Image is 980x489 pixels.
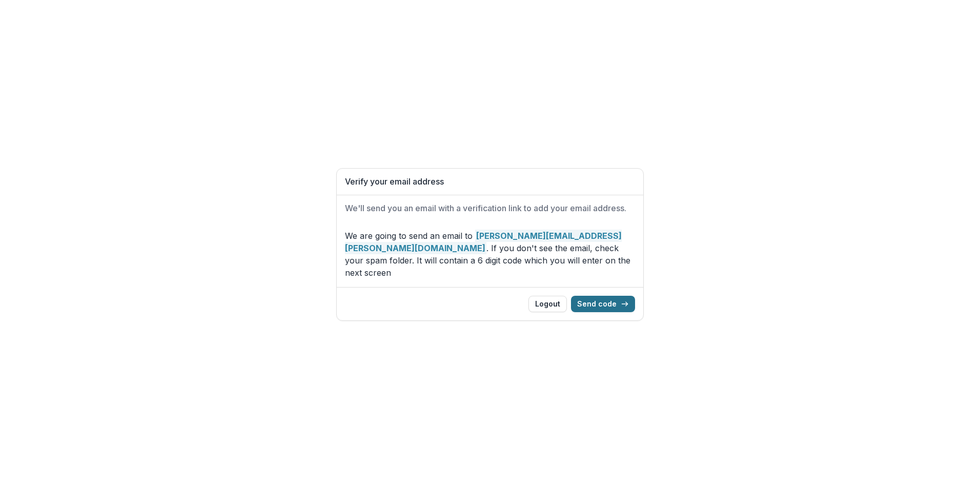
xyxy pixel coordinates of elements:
[345,177,635,187] h1: Verify your email address
[345,230,622,254] strong: [PERSON_NAME][EMAIL_ADDRESS][PERSON_NAME][DOMAIN_NAME]
[528,296,567,312] button: Logout
[571,296,635,312] button: Send code
[345,203,635,213] h2: We'll send you an email with a verification link to add your email address.
[345,230,635,279] p: We are going to send an email to . If you don't see the email, check your spam folder. It will co...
